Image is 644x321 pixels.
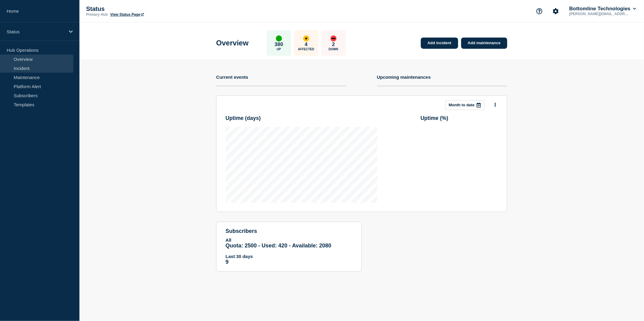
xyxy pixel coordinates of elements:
button: Support [533,5,546,18]
p: 380 [275,41,283,48]
p: Up [277,48,281,51]
h4: Current events [216,74,248,80]
h4: subscribers [226,228,352,234]
p: Down [329,48,338,51]
p: 9 [226,259,352,265]
h1: Overview [216,39,249,47]
a: View Status Page [110,12,144,17]
p: Status [86,5,207,12]
p: Last 30 days [226,254,352,259]
div: affected [303,35,309,41]
a: Add maintenance [461,38,507,49]
button: Account settings [549,5,562,18]
button: Month to date [445,100,485,110]
div: down [330,35,337,41]
button: Bottomline Technologies [568,6,637,12]
span: Quota: 2500 - Used: 420 - Available: 2080 [226,243,331,249]
p: [PERSON_NAME][EMAIL_ADDRESS][PERSON_NAME][DOMAIN_NAME] [568,12,631,16]
h4: Upcoming maintenances [377,74,431,80]
h3: Uptime ( % ) [421,115,448,121]
p: All [226,237,352,243]
p: Month to date [449,103,475,107]
p: Affected [298,48,314,51]
a: Add incident [421,38,458,49]
p: 4 [305,41,307,48]
p: Status [7,29,65,34]
div: up [276,35,282,41]
p: 2 [332,41,335,48]
p: Primary Hub [86,12,108,17]
h3: Uptime ( days ) [226,115,261,121]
